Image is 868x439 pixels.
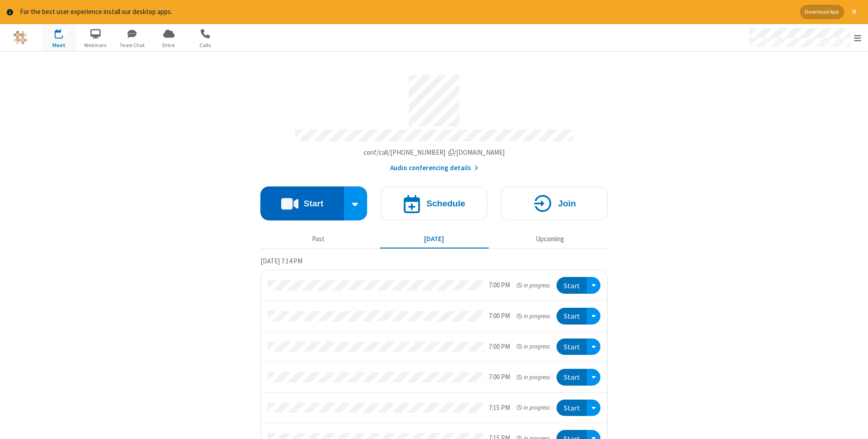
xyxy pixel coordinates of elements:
[115,41,149,49] span: Team Chat
[517,373,550,382] em: in progress
[260,186,344,220] button: Start
[264,231,373,248] button: Past
[390,163,478,173] button: Audio conferencing details
[363,148,505,158] button: Copy my meeting room linkCopy my meeting room link
[587,369,600,386] div: Open menu
[587,339,600,355] div: Open menu
[260,257,302,265] span: [DATE] 7:14 PM
[3,24,37,51] button: Logo
[303,199,323,208] h4: Start
[587,308,600,324] div: Open menu
[79,41,113,49] span: Webinars
[426,199,465,208] h4: Schedule
[517,403,550,412] em: in progress
[557,277,587,294] button: Start
[800,5,844,19] button: Download App
[495,231,604,248] button: Upcoming
[380,231,489,248] button: [DATE]
[517,342,550,351] em: in progress
[557,400,587,416] button: Start
[557,308,587,324] button: Start
[152,41,186,49] span: Drive
[489,372,510,382] div: 7:00 PM
[558,199,576,208] h4: Join
[42,41,76,49] span: Meet
[517,312,550,320] em: in progress
[260,68,608,173] section: Account details
[501,186,608,220] button: Join
[14,31,27,44] img: QA Selenium DO NOT DELETE OR CHANGE
[20,7,793,17] div: For the best user experience install our desktop apps.
[847,5,861,19] button: Close alert
[587,277,600,294] div: Open menu
[489,403,510,413] div: 7:15 PM
[741,24,868,51] div: Open menu
[517,281,550,290] em: in progress
[489,342,510,352] div: 7:00 PM
[61,29,67,36] div: 8
[381,186,487,220] button: Schedule
[557,339,587,355] button: Start
[489,280,510,291] div: 7:00 PM
[557,369,587,386] button: Start
[587,400,600,416] div: Open menu
[845,415,861,433] iframe: Chat
[489,311,510,321] div: 7:00 PM
[344,186,368,220] div: Start conference options
[363,148,505,157] span: Copy my meeting room link
[189,41,222,49] span: Calls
